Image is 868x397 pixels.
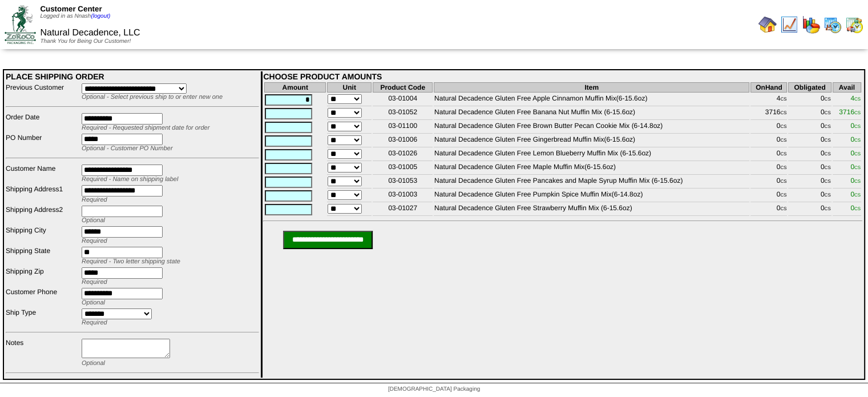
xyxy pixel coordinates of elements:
td: 0 [788,203,831,216]
td: Shipping Address2 [5,205,80,224]
th: Product Code [373,82,433,93]
span: CS [854,193,861,198]
span: CS [824,151,830,157]
span: CS [824,138,830,143]
span: CS [854,206,861,211]
span: 0 [850,149,861,157]
td: Natural Decadence Gluten Free Apple Cinnamon Muffin Mix(6-15.6oz) [434,94,749,106]
td: 0 [750,203,787,216]
span: CS [780,165,786,170]
td: Natural Decadence Gluten Free Brown Butter Pecan Cookie Mix (6-14.8oz) [434,121,749,134]
td: 03-01053 [373,176,433,189]
a: (logout) [91,13,110,19]
span: Optional - Customer PO Number [82,145,173,152]
td: 0 [750,190,787,202]
td: Notes [5,338,80,367]
td: Natural Decadence Gluten Free Maple Muffin Mix(6-15.6oz) [434,162,749,175]
span: CS [854,179,861,184]
span: Natural Decadence, LLC [40,28,140,38]
td: 0 [788,162,831,175]
td: 03-01003 [373,190,433,202]
td: Natural Decadence Gluten Free Lemon Blueberry Muffin Mix (6-15.6oz) [434,149,749,161]
span: CS [780,138,786,143]
td: 0 [750,121,787,134]
td: 03-01005 [373,162,433,175]
td: Shipping State [5,246,80,266]
td: 03-01004 [373,94,433,106]
th: Item [434,82,749,93]
span: 0 [850,135,861,143]
span: CS [854,138,861,143]
td: 0 [788,190,831,202]
td: 0 [788,135,831,147]
span: Required [82,238,107,244]
span: CS [854,110,861,115]
img: home.gif [758,15,777,34]
td: Customer Name [5,164,80,183]
span: Required - Two letter shipping state [82,258,180,265]
span: [DEMOGRAPHIC_DATA] Packaging [388,386,480,392]
span: Logged in as Nnash [40,13,110,19]
span: CS [824,124,830,129]
span: CS [780,110,786,115]
th: OnHand [750,82,787,93]
span: Required - Name on shipping label [82,176,178,183]
td: PO Number [5,133,80,153]
span: CS [780,206,786,211]
span: CS [824,110,830,115]
span: CS [780,151,786,157]
span: CS [854,97,861,102]
td: 0 [788,94,831,106]
span: 3716 [839,108,861,116]
span: Required [82,319,107,326]
td: Shipping Address1 [5,185,80,204]
span: 0 [850,190,861,198]
img: graph.gif [802,15,820,34]
span: Required [82,279,107,286]
td: Shipping Zip [5,267,80,286]
td: 0 [788,149,831,161]
td: 3716 [750,107,787,120]
td: Ship Type [5,308,80,326]
td: 0 [788,121,831,134]
span: CS [854,165,861,170]
td: 03-01052 [373,107,433,120]
td: Natural Decadence Gluten Free Pancakes and Maple Syrup Muffin Mix (6-15.6oz) [434,176,749,189]
span: CS [824,97,830,102]
img: ZoRoCo_Logo(Green%26Foil)%20jpg.webp [5,5,36,43]
td: Order Date [5,113,80,132]
td: 4 [750,94,787,106]
span: Customer Center [40,5,102,13]
span: Optional - Select previous ship to or enter new one [82,94,223,101]
td: 0 [750,162,787,175]
td: 0 [750,176,787,189]
span: 4 [850,94,861,102]
span: Required [82,197,107,203]
span: CS [824,179,830,184]
span: CS [780,193,786,198]
span: CS [854,151,861,157]
span: Thank You for Being Our Customer! [40,38,131,45]
span: CS [824,165,830,170]
div: CHOOSE PRODUCT AMOUNTS [263,72,862,81]
span: 0 [850,204,861,212]
span: CS [780,124,786,129]
span: 0 [850,163,861,171]
img: calendarinout.gif [845,15,863,34]
td: Customer Phone [5,287,80,307]
td: 03-01006 [373,135,433,147]
span: CS [780,97,786,102]
span: Required - Requested shipment date for order [82,125,209,131]
td: 0 [788,107,831,120]
div: PLACE SHIPPING ORDER [6,72,259,81]
span: CS [824,193,830,198]
td: 03-01100 [373,121,433,134]
td: Shipping City [5,226,80,245]
span: CS [780,179,786,184]
th: Avail [833,82,861,93]
td: 03-01026 [373,149,433,161]
td: Natural Decadence Gluten Free Strawberry Muffin Mix (6-15.6oz) [434,203,749,216]
span: 0 [850,177,861,185]
td: 0 [750,149,787,161]
td: 0 [750,135,787,147]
